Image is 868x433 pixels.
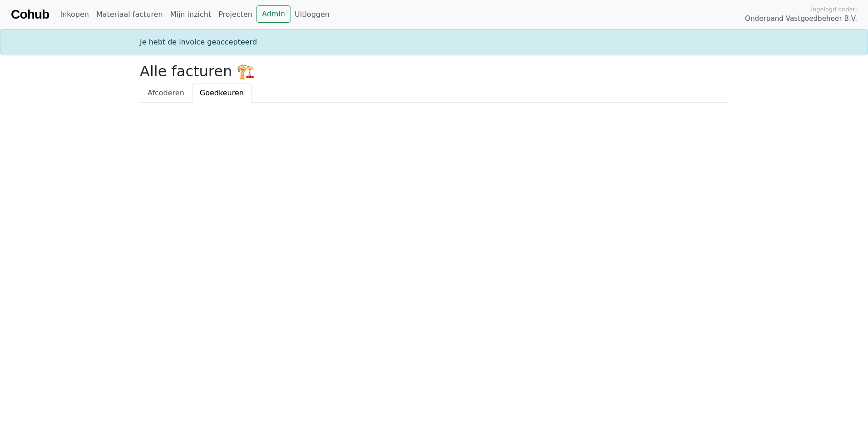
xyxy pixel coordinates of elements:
[811,5,857,14] span: Ingelogd onder:
[140,84,192,103] a: Afcoderen
[11,4,49,25] a: Cohub
[134,37,734,48] div: Je hebt de invoice geaccepteerd
[140,63,728,80] h2: Alle facturen 🏗️
[56,5,92,24] a: Inkopen
[215,5,256,24] a: Projecten
[192,84,252,103] a: Goedkeuren
[148,89,184,97] span: Afcoderen
[256,5,291,23] a: Admin
[200,89,244,97] span: Goedkeuren
[745,14,857,24] span: Onderpand Vastgoedbeheer B.V.
[291,5,333,24] a: Uitloggen
[167,5,215,24] a: Mijn inzicht
[93,5,167,24] a: Materiaal facturen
